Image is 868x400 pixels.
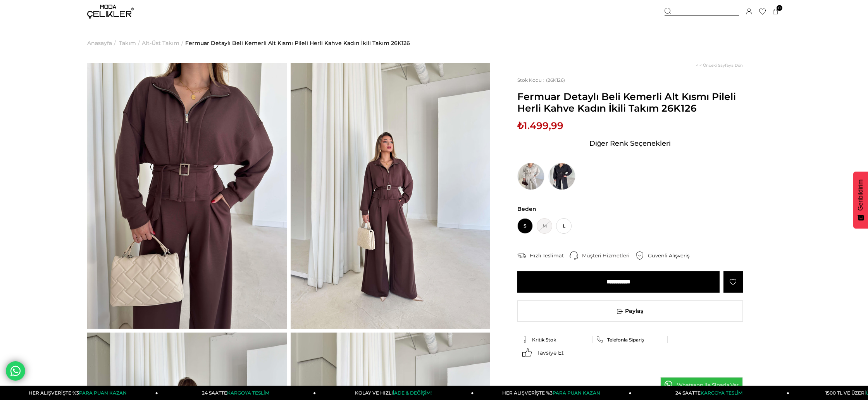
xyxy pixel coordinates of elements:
span: Kritik Stok [532,337,556,343]
a: Whatsapp ile Sipariş Ver [660,377,743,393]
a: 24 SAATTEKARGOYA TESLİM [632,386,789,400]
span: Paylaş [518,301,742,321]
img: logo [87,5,134,19]
li: > [87,23,118,63]
span: Tavsiye Et [537,349,564,356]
span: Diğer Renk Seçenekleri [589,137,671,150]
img: Fermuar Detaylı Beli Kemerli Alt Kısmı Pileli Herli Siyah Kadın İkili Takım 26K126 [548,163,575,190]
a: Favorilere Ekle [723,271,743,293]
span: Fermuar Detaylı Beli Kemerli Alt Kısmı Pileli Herli Kahve Kadın İkili Takım 26K126 [517,91,743,114]
a: Alt-Üst Takım [142,23,179,63]
a: Anasayfa [87,23,112,63]
div: Hızlı Teslimat [530,252,570,259]
a: 0 [773,9,778,15]
a: 24 SAATTEKARGOYA TESLİM [158,386,316,400]
span: Beden [517,205,743,212]
button: Geribildirim - Show survey [853,172,868,229]
img: Fermuar Detaylı Beli Kemerli Alt Kısmı Pileli Herli Taş Kadın İkili Takım 26K126 [517,163,544,190]
span: 0 [777,5,782,11]
span: Geribildirim [857,179,864,211]
a: HER ALIŞVERİŞTE %3PARA PUAN KAZAN [474,386,631,400]
a: HER ALIŞVERİŞTE %3PARA PUAN KAZAN [0,386,158,400]
span: PARA PUAN KAZAN [79,390,127,396]
a: Telefonla Sipariş [596,336,664,343]
a: < < Önceki Sayfaya Dön [696,63,743,68]
li: > [142,23,185,63]
a: KOLAY VE HIZLIİADE & DEĞİŞİM! [316,386,474,400]
img: Herli takım 26K126 [291,63,490,329]
img: call-center.png [570,251,578,260]
span: İADE & DEĞİŞİM! [393,390,432,396]
a: Takım [119,23,136,63]
a: Fermuar Detaylı Beli Kemerli Alt Kısmı Pileli Herli Kahve Kadın İkili Takım 26K126 [185,23,410,63]
span: Telefonla Sipariş [607,337,644,343]
span: (26K126) [517,77,565,83]
div: Güvenli Alışveriş [648,252,696,259]
span: L [556,218,572,234]
img: Herli takım 26K126 [87,63,287,329]
a: Kritik Stok [521,336,589,343]
span: KARGOYA TESLİM [227,390,269,396]
li: > [119,23,142,63]
span: ₺1.499,99 [517,120,563,131]
span: KARGOYA TESLİM [701,390,742,396]
span: M [537,218,552,234]
span: PARA PUAN KAZAN [553,390,600,396]
span: S [517,218,533,234]
img: shipping.png [517,251,526,260]
div: Müşteri Hizmetleri [582,252,635,259]
span: Stok Kodu [517,77,546,83]
img: security.png [635,251,644,260]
